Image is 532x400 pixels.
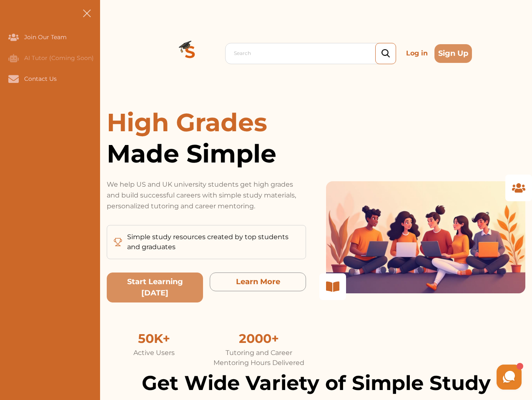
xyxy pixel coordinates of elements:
img: search_icon [381,49,390,58]
p: Log in [403,45,431,62]
button: Start Learning Today [107,272,203,302]
div: 50K+ [107,329,201,348]
img: Logo [160,23,220,83]
p: We help US and UK university students get high grades and build successful careers with simple st... [107,179,306,212]
div: Active Users [107,348,201,358]
button: Learn More [210,272,306,291]
span: High Grades [107,107,267,137]
button: Sign Up [434,44,472,63]
div: Tutoring and Career Mentoring Hours Delivered [211,348,306,368]
iframe: HelpCrunch [332,362,524,392]
span: Made Simple [107,138,306,169]
p: Simple study resources created by top students and graduates [127,232,299,252]
div: 2000+ [211,329,306,348]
